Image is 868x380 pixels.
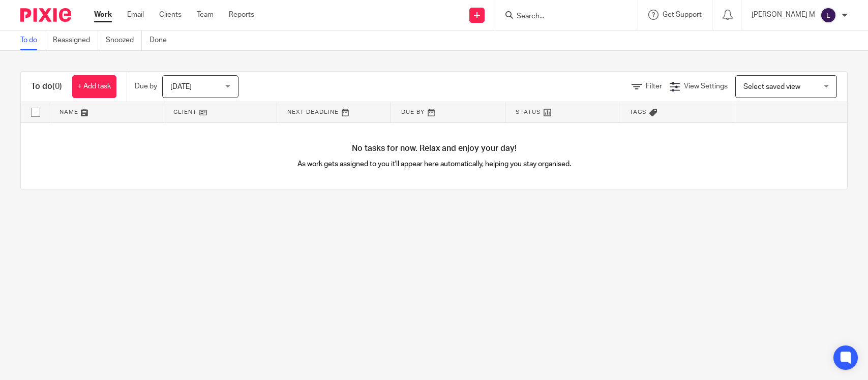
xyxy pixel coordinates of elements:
[20,8,71,22] img: Pixie
[21,143,847,154] h4: No tasks for now. Relax and enjoy your day!
[159,10,182,20] a: Clients
[646,83,662,90] span: Filter
[94,10,112,20] a: Work
[31,81,62,92] h1: To do
[20,30,45,50] a: To do
[197,10,214,20] a: Team
[72,75,116,98] a: + Add task
[127,10,144,20] a: Email
[53,30,98,50] a: Reassigned
[170,83,192,90] span: [DATE]
[135,81,157,91] p: Due by
[149,30,174,50] a: Done
[229,10,254,20] a: Reports
[752,10,815,20] p: [PERSON_NAME] M
[516,12,607,21] input: Search
[630,109,647,115] span: Tags
[227,159,641,169] p: As work gets assigned to you it'll appear here automatically, helping you stay organised.
[663,11,702,18] span: Get Support
[820,7,836,23] img: svg%3E
[743,83,800,90] span: Select saved view
[52,82,62,90] span: (0)
[684,83,728,90] span: View Settings
[106,30,142,50] a: Snoozed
